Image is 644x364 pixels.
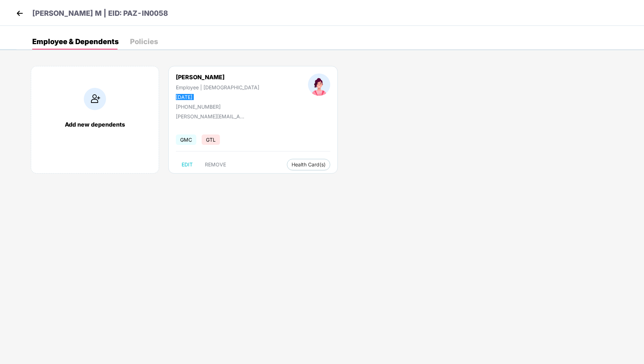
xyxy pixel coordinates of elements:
div: [PHONE_NUMBER] [176,104,259,110]
img: addIcon [84,88,106,110]
span: REMOVE [205,162,226,167]
p: [PERSON_NAME] M | EID: PAZ-IN0058 [32,8,168,19]
span: GMC [176,134,196,145]
div: [PERSON_NAME] [176,74,259,81]
button: EDIT [176,159,198,170]
span: EDIT [182,162,193,167]
div: [PERSON_NAME][EMAIL_ADDRESS][DOMAIN_NAME] [176,113,247,119]
button: Health Card(s) [287,159,330,170]
div: Employee | [DEMOGRAPHIC_DATA] [176,84,259,90]
span: GTL [202,134,220,145]
button: REMOVE [199,159,232,170]
div: Employee & Dependents [32,38,119,45]
div: Add new dependents [38,121,152,128]
img: back [14,8,25,19]
img: profileImage [308,74,330,96]
span: Health Card(s) [292,163,326,166]
div: [DATE] [176,94,259,100]
div: Policies [130,38,158,45]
